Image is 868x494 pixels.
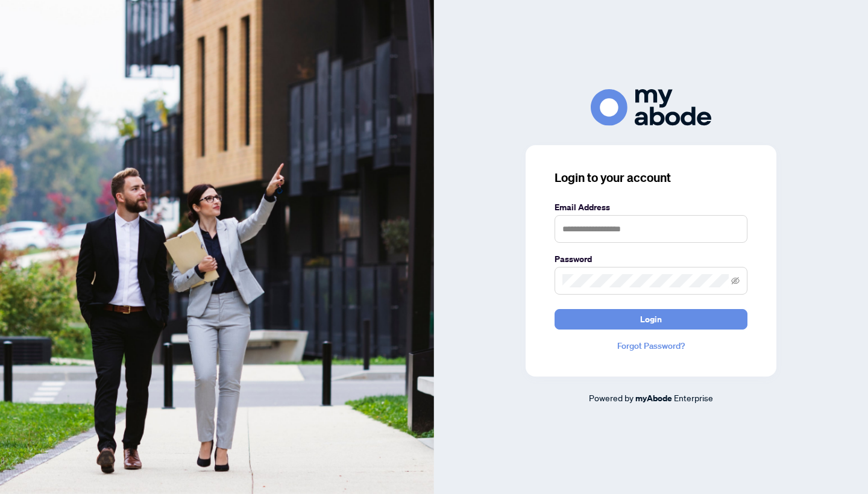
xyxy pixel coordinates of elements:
span: Powered by [589,392,634,403]
span: eye-invisible [731,277,740,285]
span: Enterprise [674,392,713,403]
label: Email Address [555,201,747,214]
button: Login [555,309,747,330]
h3: Login to your account [555,169,747,186]
a: myAbode [635,392,672,405]
a: Forgot Password? [555,339,747,352]
label: Password [555,252,747,266]
span: Login [640,310,662,329]
img: ma-logo [591,89,711,126]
